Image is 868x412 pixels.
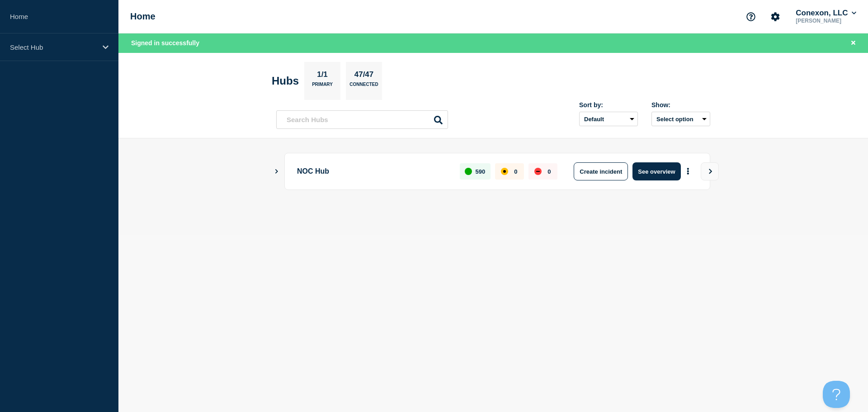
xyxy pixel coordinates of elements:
[682,163,694,180] button: More actions
[632,162,680,180] button: See overview
[297,162,449,180] p: NOC Hub
[534,168,542,175] div: down
[579,112,638,126] select: Sort by
[131,39,199,47] span: Signed in successfully
[766,7,785,26] button: Account settings
[476,168,486,175] p: 590
[314,70,331,82] p: 1/1
[823,381,850,408] iframe: Help Scout Beacon - Open
[351,70,377,82] p: 47/47
[579,101,638,109] div: Sort by:
[274,168,279,175] button: Show Connected Hubs
[130,11,156,22] h1: Home
[741,7,760,26] button: Support
[651,101,710,109] div: Show:
[547,168,551,175] p: 0
[465,168,472,175] div: up
[651,112,710,126] button: Select option
[312,82,333,91] p: Primary
[276,110,448,129] input: Search Hubs
[574,162,628,180] button: Create incident
[794,18,858,24] p: [PERSON_NAME]
[701,162,719,180] button: View
[272,75,299,87] h2: Hubs
[501,168,508,175] div: affected
[349,82,378,91] p: Connected
[10,43,97,51] p: Select Hub
[848,38,859,48] button: Close banner
[514,168,517,175] p: 0
[794,9,858,18] button: Conexon, LLC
